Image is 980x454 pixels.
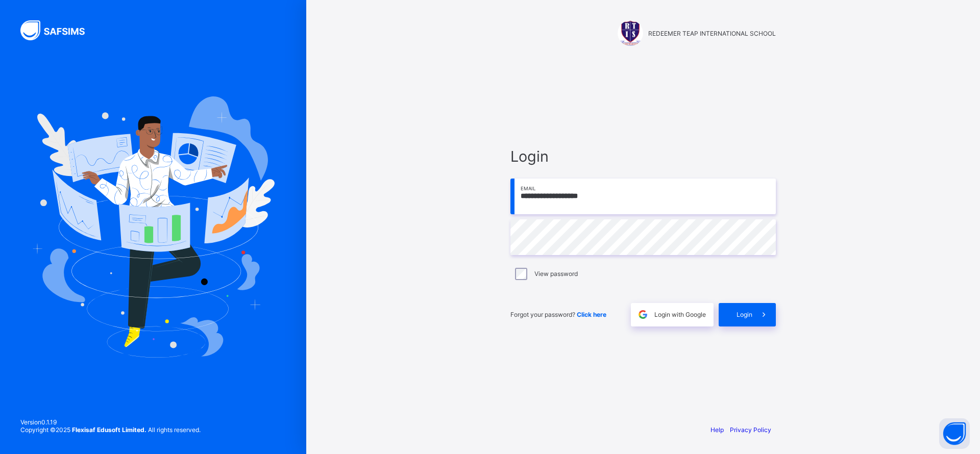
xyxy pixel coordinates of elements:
[72,426,146,434] strong: Flexisaf Edusoft Limited.
[32,96,275,358] img: Hero Image
[510,147,776,165] span: Login
[654,311,706,318] span: Login with Google
[730,426,771,434] a: Privacy Policy
[939,418,970,449] button: Open asap
[20,426,201,434] span: Copyright © 2025 All rights reserved.
[534,270,578,278] label: View password
[20,20,97,40] img: SAFSIMS Logo
[577,311,606,318] a: Click here
[648,30,776,37] span: REDEEMER TEAP INTERNATIONAL SCHOOL
[637,309,649,320] img: google.396cfc9801f0270233282035f929180a.svg
[710,426,724,434] a: Help
[737,311,752,318] span: Login
[20,418,201,426] span: Version 0.1.19
[510,311,606,318] span: Forgot your password?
